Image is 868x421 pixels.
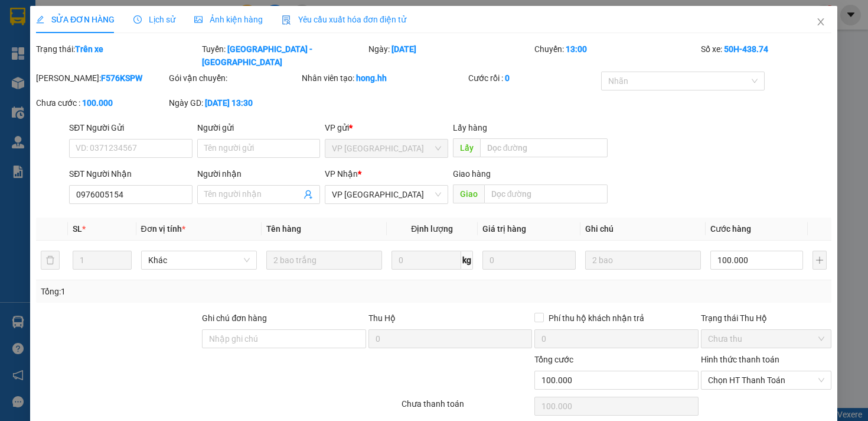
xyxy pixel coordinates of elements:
span: VP Lộc Ninh [332,186,441,203]
span: Cước hàng [710,224,751,234]
span: Lấy hàng [453,123,487,132]
span: Giao hàng [453,169,491,179]
span: Tổng cước [535,355,574,364]
label: Hình thức thanh toán [701,355,779,364]
div: Chưa thanh toán [401,397,534,418]
b: F576KSPW [101,73,142,83]
input: 0 [482,251,576,270]
input: Ghi Chú [585,251,701,270]
label: Ghi chú đơn hàng [203,313,267,323]
div: Tổng: 1 [41,285,335,298]
span: Giá trị hàng [482,224,526,234]
div: Cước rồi : [468,72,599,85]
div: Tuyến: [201,43,367,69]
span: Lấy [453,138,480,157]
span: Định lượng [412,224,453,234]
b: 100.000 [82,98,113,108]
span: clock-circle [134,15,142,24]
b: [DATE] [391,44,416,54]
div: Trạng thái: [35,43,201,69]
div: VP gửi [325,121,448,134]
span: Thu Hộ [368,313,396,323]
b: 0 [505,73,510,83]
div: SĐT Người Gửi [70,121,192,134]
div: [PERSON_NAME]: [36,72,167,85]
span: user-add [304,190,314,199]
div: Ngày: [367,43,533,69]
div: Ngày GD: [169,96,300,109]
img: icon [282,15,292,25]
span: Yêu cầu xuất hóa đơn điện tử [282,15,407,24]
div: Số xe: [700,43,833,69]
span: picture [195,15,203,24]
b: [GEOGRAPHIC_DATA] - [GEOGRAPHIC_DATA] [203,44,313,67]
b: 50H-438.74 [724,44,768,54]
span: VP Sài Gòn [332,140,441,157]
input: Dọc đường [480,138,608,157]
span: Phí thu hộ khách nhận trả [544,312,650,325]
button: delete [41,251,60,270]
div: Người gửi [197,121,320,134]
b: Trên xe [75,44,103,54]
b: [DATE] 13:30 [205,98,253,108]
span: kg [461,251,473,270]
span: Ảnh kiện hàng [195,15,263,24]
div: SĐT Người Nhận [70,167,192,180]
button: plus [813,251,827,270]
span: Tên hàng [266,224,301,234]
span: Đơn vị tính [141,224,185,234]
span: Khác [148,251,250,269]
span: close [817,17,826,27]
input: VD: Bàn, Ghế [266,251,382,270]
b: 13:00 [566,44,588,54]
span: Chọn HT Thanh Toán [708,371,824,389]
input: Dọc đường [484,184,608,203]
span: Lịch sử [134,15,176,24]
span: VP Nhận [325,169,358,179]
div: Chuyến: [534,43,700,69]
b: hong.hh [357,73,387,83]
span: Chưa thu [708,330,824,348]
div: Nhân viên tạo: [302,72,466,85]
span: edit [36,15,44,24]
div: Người nhận [197,167,320,180]
th: Ghi chú [580,218,706,241]
span: Giao [453,184,484,203]
div: Gói vận chuyển: [169,72,300,85]
span: SỬA ĐƠN HÀNG [36,15,115,24]
div: Trạng thái Thu Hộ [701,312,831,325]
input: Ghi chú đơn hàng [203,329,366,348]
div: Chưa cước : [36,96,167,109]
span: SL [73,224,82,234]
button: Close [805,6,838,39]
